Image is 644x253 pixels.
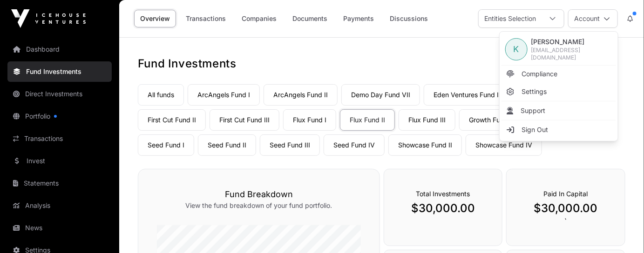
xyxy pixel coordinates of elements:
a: Payments [337,10,380,27]
p: View the fund breakdown of your fund portfolio. [157,201,361,210]
a: Growth Fund I [459,109,522,131]
span: Total Investments [416,190,470,198]
a: Companies [236,10,283,27]
a: Transactions [180,10,232,27]
a: Overview [134,10,176,27]
a: First Cut Fund III [210,109,279,131]
a: Direct Investments [7,84,112,104]
a: Seed Fund II [198,134,256,156]
a: Flux Fund I [283,109,336,131]
a: Documents [286,10,333,27]
a: ArcAngels Fund II [264,84,338,106]
li: Support [502,102,616,119]
div: ` [506,169,625,246]
span: Settings [522,87,547,96]
a: Dashboard [7,39,112,60]
iframe: Chat Widget [597,208,644,253]
a: Portfolio [7,106,112,126]
a: Settings [502,83,616,100]
a: Showcase Fund II [388,134,462,156]
a: First Cut Fund II [138,109,206,131]
div: Entities Selection [479,10,542,27]
span: Paid In Capital [544,190,588,198]
a: Flux Fund II [340,109,395,131]
a: News [7,218,112,238]
a: Eden Ventures Fund III [424,84,512,106]
span: Support [521,106,546,115]
a: Transactions [7,128,112,149]
a: Statements [7,173,112,193]
span: [PERSON_NAME] [531,37,612,47]
span: Sign Out [522,125,549,134]
a: Compliance [502,66,616,82]
img: Icehouse Ventures Logo [11,9,86,28]
p: $30,000.00 [403,201,484,216]
button: Account [568,9,618,28]
li: Sign Out [502,121,616,138]
a: ArcAngels Fund I [188,84,260,106]
a: Demo Day Fund VII [341,84,420,106]
a: Seed Fund I [138,134,194,156]
a: Flux Fund III [399,109,455,131]
a: Invest [7,151,112,171]
a: Discussions [384,10,434,27]
span: [EMAIL_ADDRESS][DOMAIN_NAME] [531,47,612,61]
span: K [514,43,519,56]
span: Compliance [522,69,558,79]
a: Seed Fund IV [324,134,385,156]
a: Showcase Fund IV [466,134,542,156]
a: Analysis [7,195,112,216]
a: Seed Fund III [260,134,320,156]
a: All funds [138,84,184,106]
a: Fund Investments [7,61,112,82]
h1: Fund Investments [138,56,625,71]
p: $30,000.00 [525,201,606,216]
h3: Fund Breakdown [157,188,361,201]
